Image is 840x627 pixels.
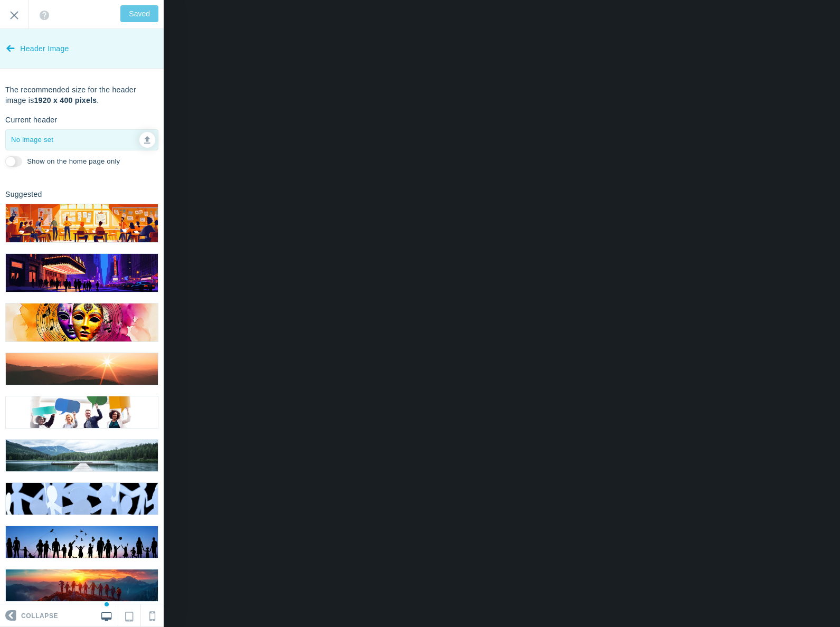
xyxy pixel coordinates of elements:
[6,526,158,558] img: header_image_5.webp
[6,303,158,341] img: AI_header_3.jpg
[5,191,42,198] h6: Suggested
[6,483,158,515] img: header_image_4.webp
[6,204,158,242] img: AI_header_1.jpg
[5,84,158,106] p: The recommended size for the header image is .
[34,96,97,104] b: 1920 x 400 pixels
[27,157,120,167] label: Show on the home page only
[21,605,58,627] span: Collapse
[6,254,158,292] img: AI_header_2.jpg
[20,29,69,69] span: Header Image
[6,569,158,601] img: header_image_6.webp
[6,440,158,471] img: header_image_3.webp
[5,116,57,124] h6: Current header
[6,396,158,428] img: header_image_2.webp
[6,353,158,385] img: header_image_1.webp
